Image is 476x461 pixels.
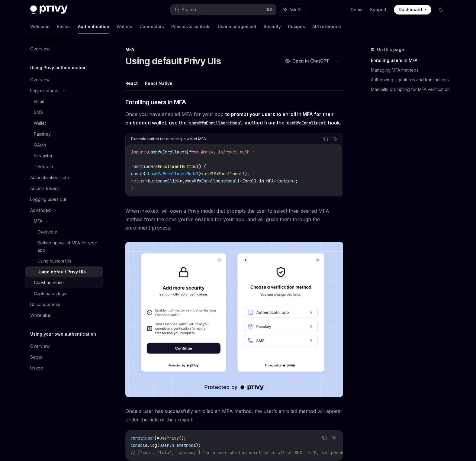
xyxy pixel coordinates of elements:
[172,443,196,448] span: mfaMethods
[285,120,328,126] code: useMfaEnrollment
[150,164,196,169] span: MfaEnrollmentButton
[34,98,44,105] div: Email
[252,149,254,155] span: ;
[146,149,148,155] span: {
[34,152,53,160] div: Farcaster
[34,290,68,297] div: Captcha on login
[25,288,103,299] a: Captcha on login
[179,435,186,441] span: ();
[171,19,211,34] a: Policies & controls
[25,172,103,183] a: Authentication state
[125,110,343,127] span: Once you have enabled MFA for your app,
[30,64,87,71] h5: Using Privy authentication
[351,7,363,13] a: Demo
[30,185,59,192] div: Access tokens
[292,58,329,64] span: Open in ChatGPT
[312,19,341,34] a: API reference
[125,407,343,424] span: Once a user has successfully enrolled an MFA method, the user’s enrolled method will appear under...
[131,178,146,184] span: return
[34,279,65,286] div: Guest accounts
[143,435,145,441] span: {
[25,341,103,352] a: Overview
[157,443,159,448] span: (
[30,301,60,308] div: UI components
[34,131,51,138] div: Passkey
[399,7,422,13] span: Dashboard
[370,7,387,13] a: Support
[30,364,43,372] div: Usage
[25,237,103,256] a: Setting up wallet MFA for your app
[288,19,305,34] a: Recipes
[199,149,252,155] span: '@privy-io/react-auth'
[371,56,451,65] a: Enrolling users in MFA
[281,56,333,66] button: Open in ChatGPT
[264,19,281,34] a: Security
[30,353,42,361] div: Setup
[146,171,199,176] span: showMfaEnrollmentModal
[37,257,71,265] div: Using custom UIs
[34,109,43,116] div: SMS
[30,343,50,350] div: Overview
[140,19,164,34] a: Connectors
[189,149,199,155] span: from
[25,107,103,118] a: SMS
[150,443,157,448] span: log
[37,228,57,236] div: Overview
[159,435,179,441] span: usePrivy
[25,227,103,237] a: Overview
[25,256,103,266] a: Using custom UIs
[130,443,147,448] span: console
[25,44,103,54] a: Overview
[148,149,187,155] span: useMfaEnrollment
[57,19,71,34] a: Basics
[295,178,298,184] span: ;
[170,4,276,15] button: Search...⌘K
[143,171,146,176] span: {
[34,218,42,225] div: MFA
[131,164,150,169] span: function
[237,178,240,184] span: }
[146,178,148,184] span: <
[218,19,256,34] a: User management
[179,178,182,184] span: =
[117,19,132,34] a: Wallets
[25,299,103,310] a: UI components
[125,242,343,397] img: images/MFA.png
[184,178,237,184] span: showMfaEnrollmentModal
[25,352,103,363] a: Setup
[371,85,451,94] a: Manually prompting for MFA verification
[242,178,274,184] span: Enroll in MFA
[125,47,343,53] div: MFA
[30,312,51,319] div: Whitelabel
[25,129,103,140] a: Passkey
[25,194,103,205] a: Logging users out
[145,435,155,441] span: user
[30,76,50,83] div: Overview
[131,171,143,176] span: const
[25,363,103,373] a: Usage
[125,76,138,90] button: React
[25,266,103,277] a: Using default Privy UIs
[169,443,172,448] span: .
[30,196,66,203] div: Logging users out
[322,135,330,143] button: Copy the contents from the code block
[25,118,103,129] a: Wallet
[131,149,146,155] span: import
[240,178,242,184] span: >
[30,174,69,181] div: Authentication state
[25,74,103,85] a: Overview
[242,171,249,176] span: ();
[30,5,68,14] img: dark logo
[25,150,103,161] a: Farcaster
[204,171,242,176] span: useMfaEnrollment
[25,310,103,321] a: Whitelabel
[131,185,133,191] span: }
[187,149,189,155] span: }
[37,239,99,254] div: Setting up wallet MFA for your app
[125,111,341,126] strong: to prompt your users to enroll in MFA for their embedded wallet, use the method from the hook.
[371,65,451,75] a: Managing MFA methods
[293,178,295,184] span: >
[278,178,293,184] span: button
[274,178,278,184] span: </
[125,56,221,66] h1: Using default Privy UIs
